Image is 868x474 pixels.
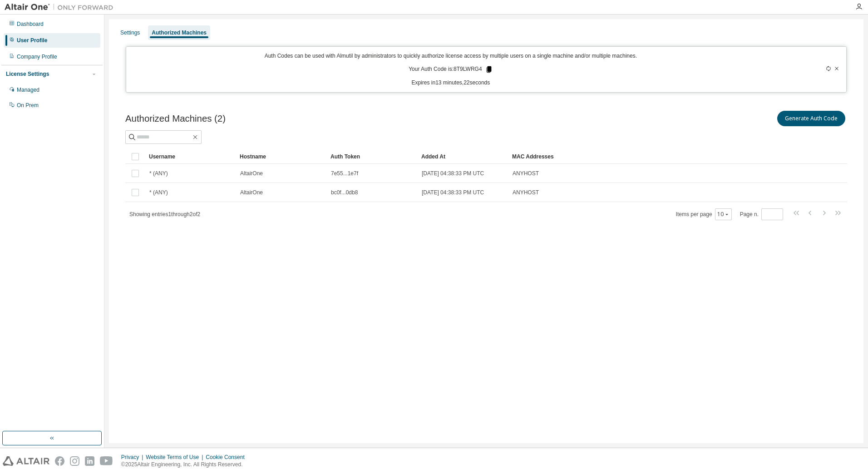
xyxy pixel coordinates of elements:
[100,456,113,466] img: youtube.svg
[152,29,207,36] div: Authorized Machines
[70,456,79,466] img: instagram.svg
[422,189,484,196] span: [DATE] 04:38:33 PM UTC
[85,456,94,466] img: linkedin.svg
[512,149,752,164] div: MAC Addresses
[146,454,206,461] div: Website Terms of Use
[132,79,770,87] p: Expires in 13 minutes, 22 seconds
[409,65,493,74] p: Your Auth Code is: 8T9LWRG4
[132,52,770,60] p: Auth Codes can be used with Almutil by administrators to quickly authorize license access by mult...
[330,149,414,164] div: Auth Token
[129,211,200,217] span: Showing entries 1 through 2 of 2
[6,70,49,78] div: License Settings
[513,170,539,177] span: ANYHOST
[17,37,47,44] div: User Profile
[240,170,263,177] span: AltairOne
[121,461,250,469] p: © 2025 Altair Engineering, Inc. All Rights Reserved.
[331,170,358,177] span: 7e55...1e7f
[17,86,39,94] div: Managed
[17,53,57,60] div: Company Profile
[125,114,226,124] span: Authorized Machines (2)
[55,456,64,466] img: facebook.svg
[777,111,845,126] button: Generate Auth Code
[149,149,232,164] div: Username
[3,456,49,466] img: altair_logo.svg
[240,149,323,164] div: Hostname
[240,189,263,196] span: AltairOne
[740,208,783,220] span: Page n.
[513,189,539,196] span: ANYHOST
[17,102,39,109] div: On Prem
[149,170,168,177] span: * (ANY)
[717,211,730,218] button: 10
[331,189,358,196] span: bc0f...0db8
[121,454,146,461] div: Privacy
[206,454,250,461] div: Cookie Consent
[149,189,168,196] span: * (ANY)
[120,29,140,36] div: Settings
[676,208,732,220] span: Items per page
[422,170,484,177] span: [DATE] 04:38:33 PM UTC
[17,20,44,28] div: Dashboard
[421,149,505,164] div: Added At
[5,3,118,12] img: Altair One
